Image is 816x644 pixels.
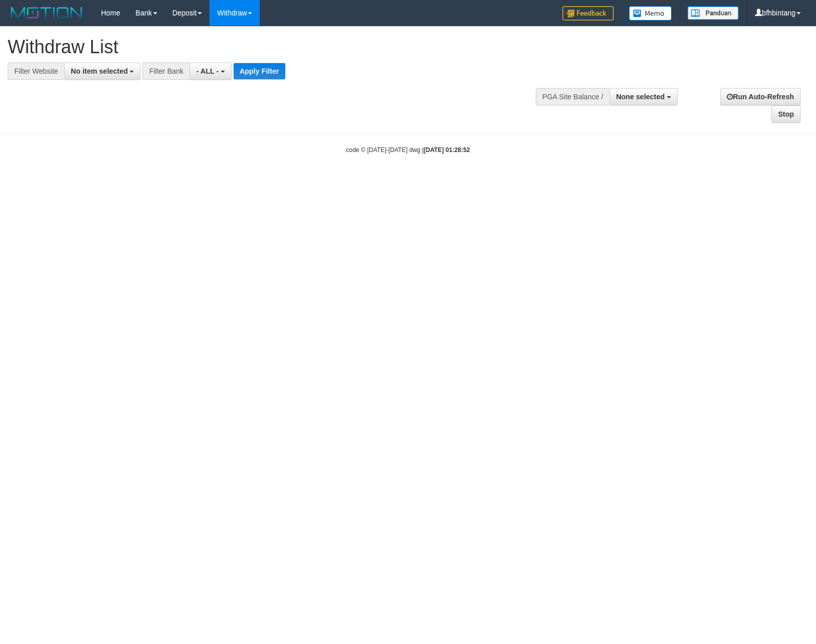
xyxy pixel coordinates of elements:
img: panduan.png [687,6,739,20]
span: None selected [616,93,665,101]
span: - ALL - [196,67,219,75]
small: code © [DATE]-[DATE] dwg | [346,146,470,154]
strong: [DATE] 01:28:52 [424,146,470,154]
h1: Withdraw List [8,37,534,57]
img: Feedback.jpg [562,6,614,20]
a: Run Auto-Refresh [720,88,801,105]
button: None selected [610,88,678,105]
div: Filter Website [8,62,64,80]
div: Filter Bank [142,62,190,80]
img: Button%20Memo.svg [629,6,672,20]
button: - ALL - [190,62,231,80]
div: PGA Site Balance / [536,88,610,105]
img: MOTION_logo.png [8,5,86,20]
a: Stop [771,105,801,123]
button: Apply Filter [234,63,285,79]
span: No item selected [71,67,128,75]
button: No item selected [64,62,140,80]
